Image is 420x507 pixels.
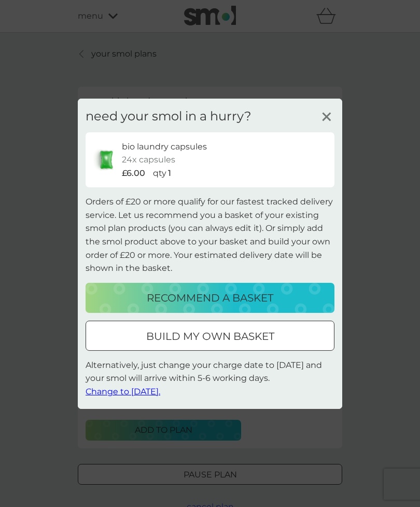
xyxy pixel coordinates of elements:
[146,328,274,345] p: build my own basket
[168,167,171,180] p: 1
[122,140,207,153] p: bio laundry capsules
[86,283,334,313] button: recommend a basket
[147,290,273,306] p: recommend a basket
[122,153,175,167] p: 24x capsules
[122,167,145,180] p: £6.00
[86,195,334,275] p: Orders of £20 or more qualify for our fastest tracked delivery service. Let us recommend you a ba...
[86,387,160,396] span: Change to [DATE].
[153,167,166,180] p: qty
[86,108,251,124] h3: need your smol in a hurry?
[86,321,334,351] button: build my own basket
[86,359,334,399] p: Alternatively, just change your charge date to [DATE] and your smol will arrive within 5-6 workin...
[86,385,160,399] button: Change to [DATE].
